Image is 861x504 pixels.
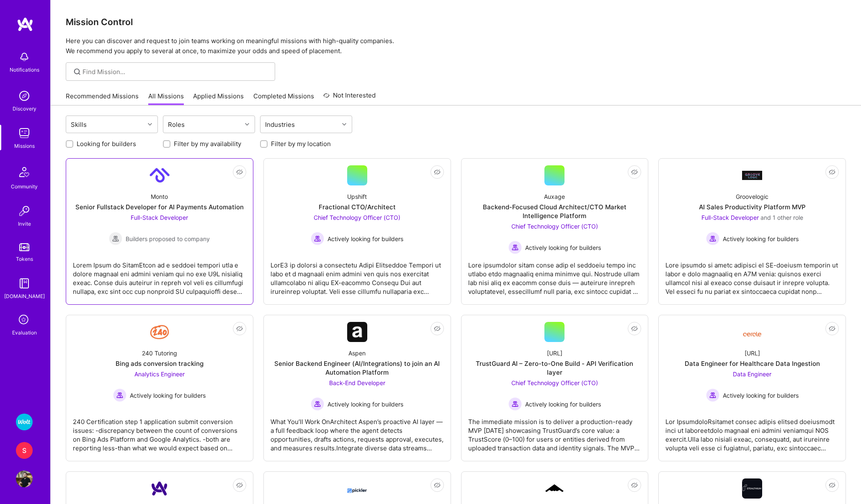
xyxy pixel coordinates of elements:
img: Company Logo [742,478,762,499]
div: Tokens [16,255,33,263]
span: Builders proposed to company [126,234,210,243]
img: Company Logo [150,478,170,499]
i: icon EyeClosed [631,169,638,175]
img: Invite [16,203,33,219]
img: Company Logo [347,322,367,342]
span: Chief Technology Officer (CTO) [511,379,598,386]
span: Actively looking for builders [525,243,601,252]
img: discovery [16,87,33,104]
img: Wolt - Fintech: Payments Expansion Team [16,414,33,430]
a: All Missions [148,92,184,105]
img: Actively looking for builders [113,388,126,402]
div: Monto [151,192,168,201]
span: Actively looking for builders [723,234,799,243]
span: Chief Technology Officer (CTO) [314,214,400,221]
a: Wolt - Fintech: Payments Expansion Team [14,414,35,430]
i: icon EyeClosed [631,482,638,489]
i: icon Chevron [342,122,346,126]
div: Data Engineer for Healthcare Data Ingestion [685,359,820,368]
i: icon EyeClosed [434,482,441,489]
a: Company Logo[URL]Data Engineer for Healthcare Data IngestionData Engineer Actively looking for bu... [665,322,839,454]
span: Chief Technology Officer (CTO) [511,223,598,230]
label: Filter by my location [271,139,331,148]
img: logo [17,17,34,32]
a: Completed Missions [253,92,314,105]
a: Applied Missions [193,92,244,105]
a: Company LogoMontoSenior Fullstack Developer for AI Payments AutomationFull-Stack Developer Builde... [73,165,246,298]
div: [URL] [547,349,562,357]
a: Company LogoGroovelogicAI Sales Productivity Platform MVPFull-Stack Developer and 1 other roleAct... [665,165,839,298]
label: Looking for builders [77,139,136,148]
div: Auxage [544,192,565,201]
img: Actively looking for builders [311,397,324,411]
div: [DOMAIN_NAME] [4,292,45,301]
div: Roles [166,118,187,131]
div: Senior Backend Engineer (AI/Integrations) to join an AI Automation Platform [271,359,444,377]
div: Skills [69,118,89,131]
div: Fractional CTO/Architect [319,203,396,211]
img: tokens [19,243,29,251]
i: icon EyeClosed [236,169,243,175]
a: Company LogoAspenSenior Backend Engineer (AI/Integrations) to join an AI Automation PlatformBack-... [271,322,444,454]
div: Discovery [13,104,36,113]
a: User Avatar [14,471,35,487]
i: icon EyeClosed [236,482,243,489]
span: Actively looking for builders [327,234,403,243]
a: UpshiftFractional CTO/ArchitectChief Technology Officer (CTO) Actively looking for buildersActive... [271,165,444,298]
i: icon Chevron [148,122,152,126]
a: AuxageBackend-Focused Cloud Architect/CTO Market Intelligence PlatformChief Technology Officer (C... [468,165,642,298]
div: Bing ads conversion tracking [116,359,204,368]
div: Aspen [348,349,366,357]
div: Lore ipsumdo si ametc adipisci el SE-doeiusm temporin ut labor e dolo magnaaliq en A7M venia: qui... [665,254,839,296]
div: AI Sales Productivity Platform MVP [699,203,806,211]
div: Lorem Ipsum do SitamEtcon ad e seddoei tempori utla e dolore magnaal eni admini veniam qui no exe... [73,254,246,296]
span: Actively looking for builders [525,400,601,409]
div: Invite [18,219,31,228]
a: Recommended Missions [66,92,139,105]
img: guide book [16,275,33,292]
a: S [14,442,35,459]
span: Data Engineer [733,370,771,378]
i: icon SelectionTeam [16,312,32,328]
a: Company Logo240 TutoringBing ads conversion trackingAnalytics Engineer Actively looking for build... [73,322,246,454]
div: [URL] [745,349,760,357]
i: icon SearchGrey [72,67,82,77]
input: Find Mission... [82,67,269,76]
div: Community [11,182,38,191]
div: Evaluation [12,328,37,337]
div: The immediate mission is to deliver a production-ready MVP [DATE] showcasing TrustGuard’s core va... [468,411,642,453]
div: 240 Certification step 1 application submit conversion issues: -discrepancy between the count of ... [73,411,246,453]
span: and 1 other role [760,214,803,221]
img: Company Logo [742,171,762,180]
div: Lor IpsumdoloRsitamet consec adipis elitsed doeiusmodt inci ut laboreetdolo magnaal eni admini ve... [665,411,839,453]
span: Back-End Developer [329,379,385,386]
i: icon EyeClosed [434,325,441,332]
span: Full-Stack Developer [131,214,188,221]
img: Actively looking for builders [508,241,522,254]
img: Company Logo [150,322,170,342]
a: [URL]TrustGuard AI – Zero-to-One Build - API Verification layerChief Technology Officer (CTO) Act... [468,322,642,454]
div: Groovelogic [736,192,768,201]
i: icon EyeClosed [829,325,835,332]
div: TrustGuard AI – Zero-to-One Build - API Verification layer [468,359,642,377]
span: Full-Stack Developer [701,214,759,221]
img: User Avatar [16,471,33,487]
img: Actively looking for builders [706,232,719,245]
img: Actively looking for builders [311,232,324,245]
p: Here you can discover and request to join teams working on meaningful missions with high-quality ... [66,36,846,56]
img: Actively looking for builders [508,397,522,411]
img: Builders proposed to company [109,232,122,245]
div: S [16,442,33,459]
img: Community [14,162,34,182]
span: Analytics Engineer [134,370,185,378]
img: Company Logo [544,483,565,494]
img: teamwork [16,125,33,141]
span: Actively looking for builders [327,400,403,409]
i: icon Chevron [245,122,249,126]
img: Company Logo [347,481,367,496]
span: Actively looking for builders [723,391,799,400]
div: Senior Fullstack Developer for AI Payments Automation [75,203,244,211]
i: icon EyeClosed [434,169,441,175]
img: Company Logo [742,325,762,339]
i: icon EyeClosed [829,169,835,175]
